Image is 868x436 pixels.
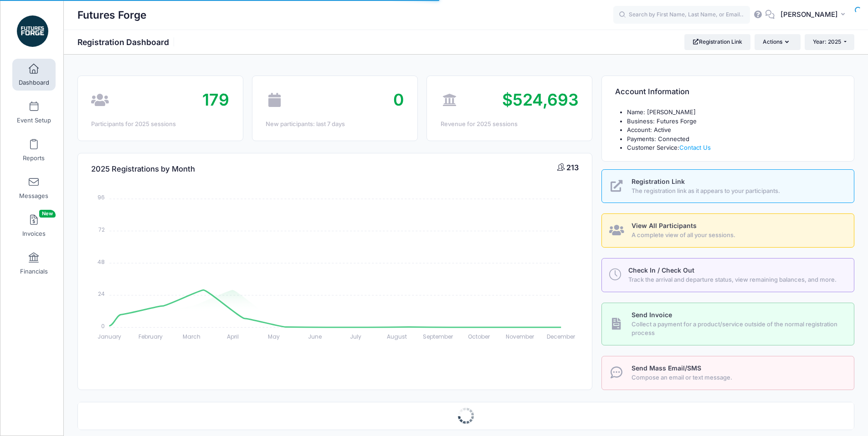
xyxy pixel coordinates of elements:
button: Actions [755,34,800,50]
span: 213 [566,163,579,172]
tspan: January [98,333,122,340]
tspan: July [350,333,362,340]
tspan: August [387,333,407,340]
h4: Account Information [615,79,689,105]
span: Financials [20,268,48,275]
tspan: 48 [98,258,105,265]
tspan: September [423,333,453,340]
span: Registration Link [632,177,685,185]
a: Send Mass Email/SMS Compose an email or text message. [601,356,854,390]
span: Invoices [22,230,46,238]
h4: 2025 Registrations by Month [91,156,195,182]
tspan: 72 [99,226,105,233]
span: Compose an email or text message. [632,373,844,382]
tspan: December [547,333,576,340]
a: Futures Forge [0,10,64,53]
span: Track the arrival and departure status, view remaining balances, and more. [628,275,843,284]
tspan: April [227,333,239,340]
span: $524,693 [502,90,579,110]
li: Payments: Connected [627,135,841,144]
img: Futures Forge [15,14,50,48]
span: The registration link as it appears to your participants. [632,187,844,196]
span: Messages [19,192,48,200]
span: Event Setup [17,117,51,124]
tspan: October [468,333,490,340]
h1: Futures Forge [77,5,146,25]
a: Financials [12,248,56,279]
input: Search by First Name, Last Name, or Email... [613,6,750,24]
a: InvoicesNew [12,210,56,242]
tspan: June [308,333,322,340]
a: Event Setup [12,96,56,128]
a: Messages [12,172,56,204]
span: Collect a payment for a product/service outside of the normal registration process [632,320,844,338]
span: Dashboard [19,79,49,86]
span: Check In / Check Out [628,266,694,274]
span: [PERSON_NAME] [781,10,838,20]
span: Send Mass Email/SMS [632,364,701,372]
span: 179 [202,90,229,110]
div: Participants for 2025 sessions [91,120,229,129]
tspan: February [139,333,163,340]
span: New [39,210,56,218]
button: Year: 2025 [805,34,854,50]
span: 0 [393,90,404,110]
div: New participants: last 7 days [266,120,404,129]
a: Registration Link [684,34,750,50]
span: Reports [23,154,45,162]
span: Year: 2025 [813,38,841,45]
a: Registration Link The registration link as it appears to your participants. [601,169,854,203]
div: Revenue for 2025 sessions [441,120,579,129]
span: Send Invoice [632,311,672,319]
a: Reports [12,134,56,166]
tspan: 24 [98,290,105,298]
tspan: March [183,333,200,340]
li: Name: [PERSON_NAME] [627,108,841,117]
a: Dashboard [12,59,56,91]
span: View All Participants [632,222,697,229]
a: Contact Us [679,144,711,151]
h1: Registration Dashboard [77,37,177,47]
li: Business: Futures Forge [627,117,841,126]
button: [PERSON_NAME] [775,5,854,25]
a: Send Invoice Collect a payment for a product/service outside of the normal registration process [601,303,854,345]
li: Account: Active [627,126,841,135]
li: Customer Service: [627,143,841,152]
tspan: May [268,333,280,340]
tspan: 0 [102,322,105,330]
tspan: November [506,333,534,340]
span: A complete view of all your sessions. [632,231,844,240]
a: View All Participants A complete view of all your sessions. [601,213,854,248]
tspan: 96 [98,193,105,201]
a: Check In / Check Out Track the arrival and departure status, view remaining balances, and more. [601,258,854,292]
